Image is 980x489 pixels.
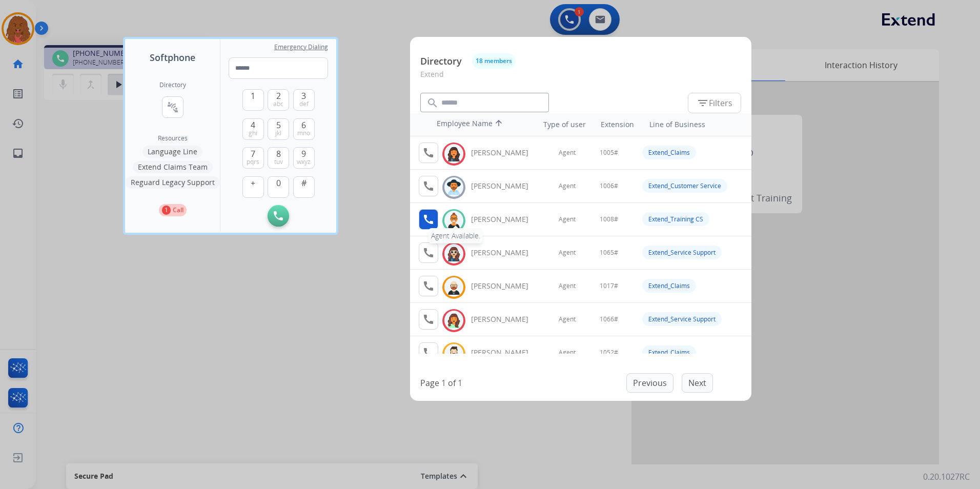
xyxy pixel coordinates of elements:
span: 2 [276,90,281,102]
p: Page [420,377,439,389]
span: 1005# [600,149,618,157]
span: Emergency Dialing [274,43,328,51]
span: 1052# [600,349,618,357]
th: Type of user [529,114,591,135]
div: Agent Available. [428,228,483,243]
span: Agent [559,215,576,223]
span: jkl [275,129,281,137]
span: 0 [276,177,281,189]
button: 9wxyz [293,147,315,169]
div: [PERSON_NAME] [471,181,540,191]
p: Extend [420,69,741,88]
span: 6 [301,119,306,131]
span: Softphone [150,50,195,65]
button: 1 [242,89,264,111]
mat-icon: call [422,180,435,192]
span: + [251,177,255,189]
button: 18 members [472,53,516,69]
span: tuv [274,158,283,166]
p: Directory [420,54,462,68]
span: 9 [301,148,306,160]
span: 1066# [600,315,618,323]
img: call-button [274,211,283,220]
span: pqrs [247,158,259,166]
button: 6mno [293,118,315,140]
img: avatar [446,213,461,229]
button: 7pqrs [242,147,264,169]
button: 8tuv [268,147,289,169]
p: 1 [162,206,171,215]
span: 7 [251,148,255,160]
img: avatar [446,346,461,362]
span: Agent [559,182,576,190]
span: Agent [559,249,576,257]
div: [PERSON_NAME] [471,281,540,291]
div: [PERSON_NAME] [471,148,540,158]
div: Extend_Training CS [642,212,709,226]
p: 0.20.1027RC [923,471,970,483]
button: 1Call [159,204,187,216]
div: [PERSON_NAME] [471,214,540,225]
h2: Directory [159,81,186,89]
img: avatar [446,313,461,329]
th: Extension [596,114,639,135]
div: Extend_Service Support [642,246,722,259]
span: 5 [276,119,281,131]
button: Filters [688,93,741,113]
mat-icon: filter_list [697,97,709,109]
mat-icon: call [422,147,435,159]
div: [PERSON_NAME] [471,248,540,258]
p: of [448,377,456,389]
mat-icon: search [426,97,439,109]
span: 4 [251,119,255,131]
div: Extend_Customer Service [642,179,727,193]
div: [PERSON_NAME] [471,348,540,358]
button: # [293,176,315,198]
span: 3 [301,90,306,102]
span: Agent [559,282,576,290]
th: Employee Name [432,113,524,136]
button: + [242,176,264,198]
button: 0 [268,176,289,198]
span: 1065# [600,249,618,257]
span: wxyz [297,158,311,166]
button: 2abc [268,89,289,111]
button: Extend Claims Team [133,161,213,173]
span: 1017# [600,282,618,290]
mat-icon: connect_without_contact [167,101,179,113]
span: Agent [559,315,576,323]
span: # [301,177,307,189]
button: 4ghi [242,118,264,140]
th: Line of Business [644,114,746,135]
button: 3def [293,89,315,111]
img: avatar [446,146,461,162]
span: Filters [697,97,732,109]
span: 1006# [600,182,618,190]
span: 1 [251,90,255,102]
img: avatar [446,279,461,295]
button: Language Line [142,146,202,158]
img: avatar [446,246,461,262]
span: mno [297,129,310,137]
span: 1008# [600,215,618,223]
div: Extend_Claims [642,146,696,159]
mat-icon: call [422,280,435,292]
button: 5jkl [268,118,289,140]
span: Resources [158,134,188,142]
span: Agent [559,149,576,157]
button: Agent Available. [419,209,438,230]
span: def [299,100,309,108]
p: Call [173,206,183,215]
span: abc [273,100,283,108]
img: avatar [446,179,461,195]
div: Extend_Service Support [642,312,722,326]
mat-icon: arrow_upward [493,118,505,131]
button: Reguard Legacy Support [126,176,220,189]
mat-icon: call [422,347,435,359]
mat-icon: call [422,313,435,325]
span: 8 [276,148,281,160]
div: Extend_Claims [642,345,696,359]
div: [PERSON_NAME] [471,314,540,324]
span: ghi [249,129,257,137]
span: Agent [559,349,576,357]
